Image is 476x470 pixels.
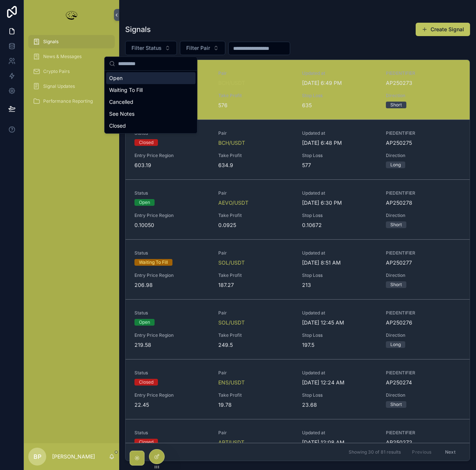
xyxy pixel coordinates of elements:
a: Signals [28,35,115,48]
span: 634.9 [218,162,293,169]
span: Showing 30 of 81 results [349,449,401,455]
span: PIEDENTIFIER [386,250,461,256]
a: SOL/USDT [218,259,245,266]
span: Direction [386,153,461,159]
span: Updated at [302,430,377,436]
div: Short [390,221,402,228]
div: Short [390,102,402,108]
span: 603.19 [134,162,209,169]
span: Pair [218,130,293,136]
span: Entry Price Region [134,332,209,338]
span: AP250277 [386,259,461,266]
span: PIEDENTIFIER [386,370,461,376]
div: Closed [139,439,153,445]
span: Take Profit [218,392,293,398]
a: StatusWaiting To FillPairSOL/USDTUpdated at[DATE] 8:51 AMPIEDENTIFIERAP250277Entry Price Region20... [126,239,470,299]
span: [DATE] 6:30 PM [302,199,377,207]
a: AEVO/USDT [218,199,248,207]
a: StatusOpenPairAEVO/USDTUpdated at[DATE] 6:30 PMPIEDENTIFIERAP250278Entry Price Region0.10050Take ... [126,179,470,239]
span: Take Profit [218,272,293,278]
div: Waiting To Fill [139,259,168,266]
span: Status [134,370,209,376]
span: Entry Price Region [134,272,209,278]
div: Short [390,401,402,408]
a: SOL/USDT [218,319,245,326]
div: Suggestions [105,71,197,133]
a: BCH/USDT [218,79,245,87]
div: Closed [139,139,153,146]
a: StatusOpenPairSOL/USDTUpdated at[DATE] 12:45 AMPIEDENTIFIERAP250276Entry Price Region219.58Take P... [126,299,470,359]
span: 22.45 [134,401,209,409]
div: Long [390,162,401,168]
span: PIEDENTIFIER [386,190,461,196]
span: PIEDENTIFIER [386,130,461,136]
button: Select Button [180,41,225,55]
span: Crypto Pairs [43,68,70,74]
div: Short [390,281,402,288]
span: Pair [218,430,293,436]
span: 19.78 [218,401,293,409]
span: Signals [43,39,58,45]
span: AP250272 [386,439,461,446]
span: Stop Loss [302,392,377,398]
span: Status [134,430,209,436]
img: App logo [64,9,79,21]
span: Direction [386,272,461,278]
span: Updated at [302,370,377,376]
div: Open [139,199,150,206]
span: AP250274 [386,379,461,386]
div: scrollable content [24,30,119,118]
span: AP250278 [386,199,461,207]
a: News & Messages [28,50,115,63]
span: Updated at [302,70,377,76]
span: 0.0925 [218,221,293,229]
div: Open [139,319,150,326]
a: Signal Updates [28,80,115,93]
span: AP250276 [386,319,461,326]
span: Stop Loss [302,332,377,338]
span: Status [134,190,209,196]
span: Performance Reporting [43,98,93,104]
span: Pair [218,370,293,376]
span: Updated at [302,250,377,256]
button: Create Signal [416,23,470,36]
a: Crypto Pairs [28,65,115,78]
span: Stop Loss [302,212,377,218]
span: PIEDENTIFIER [386,70,461,76]
span: Filter Status [131,44,162,52]
a: StatusClosedPairBCH/USDTUpdated at[DATE] 6:48 PMPIEDENTIFIERAP250275Entry Price Region603.19Take ... [126,119,470,179]
span: 577 [302,162,377,169]
span: Take Profit [218,153,293,159]
button: Next [440,446,461,458]
div: Closed [139,379,153,386]
span: Stop Loss [302,153,377,159]
span: Take Profit [218,332,293,338]
span: Updated at [302,130,377,136]
span: Pair [218,250,293,256]
span: 0.10050 [134,221,209,229]
span: APT/USDT [218,439,244,446]
span: 187.27 [218,281,293,289]
span: AP250275 [386,139,461,147]
span: Pair [218,190,293,196]
span: 206.98 [134,281,209,289]
span: [DATE] 12:08 AM [302,439,377,446]
a: StatusClosedPairENS/USDTUpdated at[DATE] 12:24 AMPIEDENTIFIERAP250274Entry Price Region22.45Take ... [126,359,470,419]
span: 576 [218,102,293,109]
span: Pair [218,310,293,316]
span: Direction [386,212,461,218]
span: Updated at [302,190,377,196]
span: [DATE] 12:24 AM [302,379,377,386]
span: 635 [302,102,377,109]
div: Open [106,72,196,84]
span: [DATE] 8:51 AM [302,259,377,266]
span: [DATE] 6:49 PM [302,79,377,87]
span: PIEDENTIFIER [386,310,461,316]
span: Status [134,310,209,316]
span: Entry Price Region [134,392,209,398]
span: 213 [302,281,377,289]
